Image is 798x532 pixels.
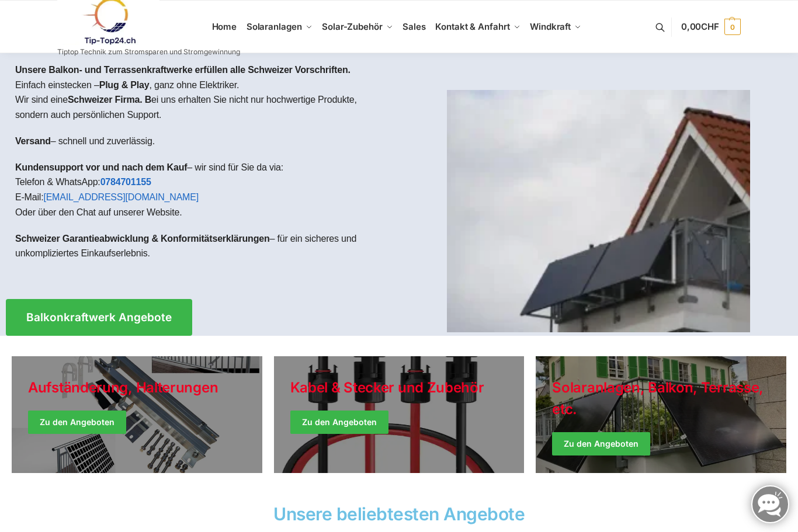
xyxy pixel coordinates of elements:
a: Kontakt & Anfahrt [431,1,525,53]
img: Home 1 [447,90,750,332]
strong: Plug & Play [99,80,150,90]
span: Solar-Zubehör [322,21,383,32]
span: Solaranlagen [247,21,302,32]
p: – für ein sicheres und unkompliziertes Einkaufserlebnis. [15,231,390,261]
a: Holiday Style [12,356,262,473]
strong: Versand [15,136,51,146]
a: 0784701155 [100,177,151,187]
span: Windkraft [530,21,571,32]
p: Wir sind eine ei uns erhalten Sie nicht nur hochwertige Produkte, sondern auch persönlichen Support. [15,92,390,122]
p: Tiptop Technik zum Stromsparen und Stromgewinnung [57,48,240,55]
div: Einfach einstecken – , ganz ohne Elektriker. [6,53,399,281]
span: 0,00 [681,21,719,32]
strong: Schweizer Garantieabwicklung & Konformitätserklärungen [15,234,270,244]
strong: Kundensupport vor und nach dem Kauf [15,162,187,172]
a: Holiday Style [274,356,525,473]
strong: Schweizer Firma. B [68,95,151,105]
a: Solaranlagen [241,1,317,53]
a: Balkonkraftwerk Angebote [6,299,192,336]
a: Windkraft [525,1,587,53]
p: – schnell und zuverlässig. [15,134,390,149]
h2: Unsere beliebtesten Angebote [6,505,792,523]
a: Solar-Zubehör [317,1,398,53]
a: 0,00CHF 0 [681,9,741,44]
a: [EMAIL_ADDRESS][DOMAIN_NAME] [43,192,199,202]
span: Sales [403,21,426,32]
span: Balkonkraftwerk Angebote [26,312,172,323]
span: 0 [724,19,741,35]
strong: Unsere Balkon- und Terrassenkraftwerke erfüllen alle Schweizer Vorschriften. [15,65,351,75]
a: Winter Jackets [536,356,786,473]
a: Sales [398,1,431,53]
p: – wir sind für Sie da via: Telefon & WhatsApp: E-Mail: Oder über den Chat auf unserer Website. [15,160,390,220]
span: CHF [701,21,719,32]
span: Kontakt & Anfahrt [435,21,509,32]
